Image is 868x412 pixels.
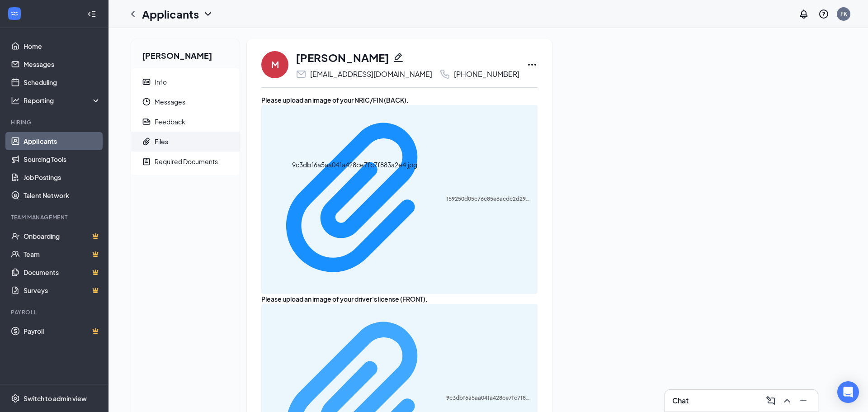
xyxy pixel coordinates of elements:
[155,77,167,86] div: Info
[446,195,532,203] div: f59250d05c76c85e6acdc2d29b72925a.jpg
[796,393,811,408] button: Minimize
[527,59,538,70] svg: Ellipses
[454,70,519,79] div: [PHONE_NUMBER]
[10,9,19,18] svg: WorkstreamLogo
[24,322,101,340] a: PayrollCrown
[87,9,96,19] svg: Collapse
[155,137,168,146] div: Files
[142,137,151,146] svg: Paperclip
[24,37,101,55] a: Home
[780,393,794,408] button: ChevronUp
[24,281,101,299] a: SurveysCrown
[296,69,307,80] svg: Email
[131,112,240,132] a: ReportFeedback
[446,394,532,402] div: 9c3dbf6a5aa04fa428ce7fc7f883a2e4.jpg
[24,168,101,186] a: Job Postings
[818,9,829,19] svg: QuestionInfo
[267,109,446,289] svg: Paperclip
[155,117,185,126] div: Feedback
[131,72,240,92] a: ContactCardInfo
[155,92,232,112] span: Messages
[261,294,538,304] div: Please upload an image of your driver's license (FRONT).
[127,9,138,19] svg: ChevronLeft
[155,157,218,166] div: Required Documents
[142,77,151,86] svg: ContactCard
[131,92,240,112] a: ClockMessages
[24,73,101,91] a: Scheduling
[24,55,101,73] a: Messages
[142,97,151,106] svg: Clock
[837,381,859,403] div: Open Intercom Messenger
[24,394,87,403] div: Switch to admin view
[672,396,689,406] h3: Chat
[840,10,847,18] div: FK
[11,394,20,403] svg: Settings
[131,39,240,68] h2: [PERSON_NAME]
[798,395,809,406] svg: Minimize
[203,9,213,19] svg: ChevronDown
[142,117,151,126] svg: Report
[142,157,151,166] svg: NoteActive
[11,118,99,126] div: Hiring
[24,132,101,150] a: Applicants
[11,96,20,105] svg: Analysis
[765,395,776,406] svg: ComposeMessage
[24,227,101,245] a: OnboardingCrown
[142,6,199,22] h1: Applicants
[131,152,240,171] a: NoteActiveRequired Documents
[310,70,432,79] div: [EMAIL_ADDRESS][DOMAIN_NAME]
[24,150,101,168] a: Sourcing Tools
[267,109,532,290] a: Paperclipf59250d05c76c85e6acdc2d29b72925a.jpg
[292,160,417,170] div: 9c3dbf6a5aa04fa428ce7fc7f883a2e4.jpg
[261,95,538,105] div: Please upload an image of your NRIC/FIN (BACK).
[271,58,279,71] div: M
[24,96,101,105] div: Reporting
[11,213,99,221] div: Team Management
[798,9,809,19] svg: Notifications
[11,308,99,316] div: Payroll
[24,263,101,281] a: DocumentsCrown
[24,245,101,263] a: TeamCrown
[24,186,101,204] a: Talent Network
[296,50,389,65] h1: [PERSON_NAME]
[131,132,240,152] a: PaperclipFiles
[782,395,793,406] svg: ChevronUp
[393,52,404,63] svg: Pencil
[764,393,778,408] button: ComposeMessage
[439,69,450,80] svg: Phone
